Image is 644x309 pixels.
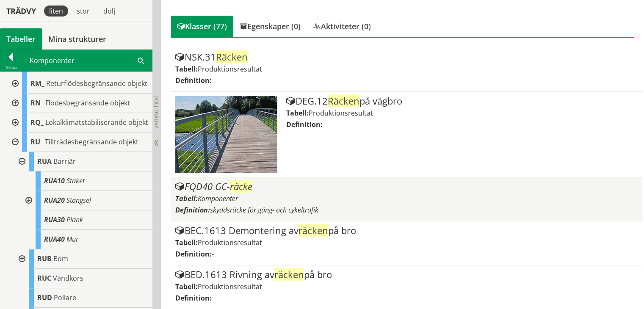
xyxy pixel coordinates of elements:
span: RN_ [30,98,44,108]
span: Räcken [328,94,359,107]
span: Sök i tabellen [138,56,144,65]
span: RU_ [30,137,43,146]
label: Tabell: [175,282,198,291]
a: Mina strukturer [42,28,113,50]
label: Definition: [286,120,323,129]
span: Räcken [216,50,248,63]
div: Trädvy [2,6,41,16]
span: Komponenter [198,194,238,203]
span: räcken [299,224,328,237]
label: Definition: [175,76,212,85]
label: Definition: [175,293,212,303]
div: stor [72,6,95,17]
span: RUA10 [44,176,65,185]
label: Tabell: [175,64,198,74]
span: RUA [37,157,52,166]
img: Tabell [175,96,277,173]
div: Tillbaka [0,64,22,71]
div: liten [44,6,68,17]
div: Egenskaper (0) [233,16,307,37]
label: Definition: [175,205,210,215]
div: Komponenter [22,50,152,71]
span: Vändkors [53,273,83,283]
span: räcken [274,268,304,281]
span: Mur [66,235,78,244]
label: Tabell: [286,108,309,118]
label: Tabell: [175,238,198,247]
span: skyddsräcke för gång- och cykeltrafik [210,205,318,215]
div: Klasser (77) [171,16,233,37]
span: Produktionsresultat [198,282,262,291]
span: Dölj trädvy [153,95,160,128]
span: Bom [53,254,68,263]
div: NSK.31 [175,52,638,62]
span: Barriär [53,157,76,166]
div: BEC.1613 Demontering av på bro [175,226,638,236]
span: räcke [230,180,252,193]
span: RQ_ [30,118,44,127]
span: Produktionsresultat [198,238,262,247]
span: Returflödesbegränsande objekt [46,79,147,88]
div: FQD40 GC- [175,182,638,192]
span: Produktionsresultat [198,64,262,74]
span: Produktionsresultat [309,108,373,118]
span: RUC [37,273,51,283]
span: RUA30 [44,215,65,224]
span: Lokalklimatstabiliserande objekt [45,118,148,127]
span: Tillträdesbegränsande objekt [45,137,138,146]
div: BED.1613 Rivning av på bro [175,270,638,280]
span: RM_ [30,79,44,88]
label: Definition: [175,249,212,259]
div: dölj [98,6,120,17]
span: Stängsel [66,196,91,205]
span: RUD [37,293,52,302]
span: Flödesbegränsande objekt [45,98,130,108]
span: Plank [66,215,83,224]
div: Aktiviteter (0) [307,16,377,37]
label: Tabell: [175,194,198,203]
span: RUA20 [44,196,65,205]
span: RUA40 [44,235,65,244]
span: Pollare [54,293,76,302]
span: Staket [66,176,85,185]
span: RUB [37,254,52,263]
div: DEG.12 på vägbro [286,96,638,106]
span: - [212,249,214,259]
